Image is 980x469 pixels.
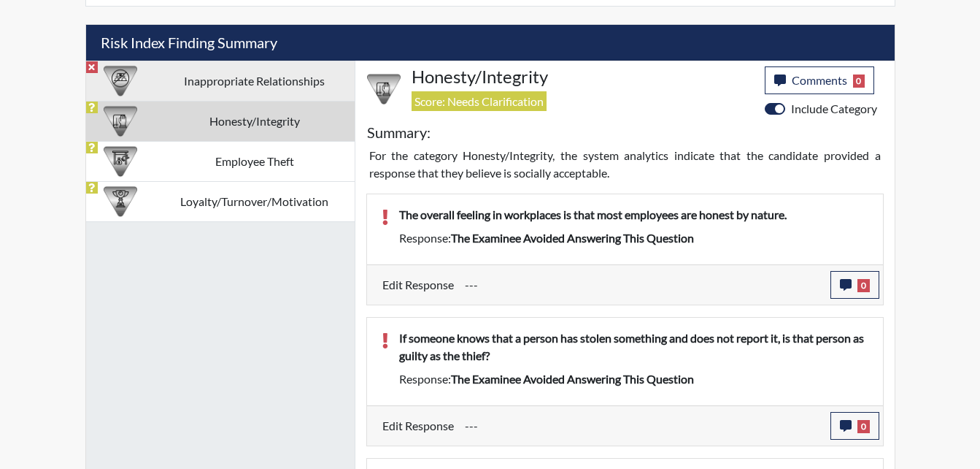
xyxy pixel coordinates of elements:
p: The overall feeling in workplaces is that most employees are honest by nature. [399,206,868,224]
span: 0 [857,279,870,292]
p: If someone knows that a person has stolen something and does not report it, is that person as gui... [399,329,868,365]
h4: Honesty/Integrity [412,66,754,88]
div: Response: [388,229,879,247]
td: Inappropriate Relationships [155,61,355,101]
div: Update the test taker's response, the change might impact the score [454,271,830,299]
p: For the category Honesty/Integrity, the system analytics indicate that the candidate provided a r... [369,147,881,182]
img: CATEGORY%20ICON-17.40ef8247.png [104,185,137,218]
td: Loyalty/Turnover/Motivation [155,181,355,221]
img: CATEGORY%20ICON-14.139f8ef7.png [104,64,137,98]
h5: Risk Index Finding Summary [86,25,895,61]
span: Comments [792,73,847,87]
label: Edit Response [382,412,454,440]
button: Comments0 [765,66,875,94]
span: The examinee avoided answering this question [451,231,694,245]
span: Score: Needs Clarification [412,91,547,111]
td: Employee Theft [155,141,355,181]
label: Include Category [791,100,877,118]
div: Update the test taker's response, the change might impact the score [454,412,830,440]
button: 0 [830,271,879,299]
label: Edit Response [382,271,454,299]
span: 0 [853,75,865,88]
img: CATEGORY%20ICON-07.58b65e52.png [104,145,137,178]
h5: Summary: [367,123,431,141]
div: Response: [388,370,879,388]
span: 0 [857,420,870,433]
img: CATEGORY%20ICON-11.a5f294f4.png [367,72,401,106]
img: CATEGORY%20ICON-11.a5f294f4.png [104,104,137,138]
button: 0 [830,412,879,440]
span: The examinee avoided answering this question [451,372,694,386]
td: Honesty/Integrity [155,101,355,141]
